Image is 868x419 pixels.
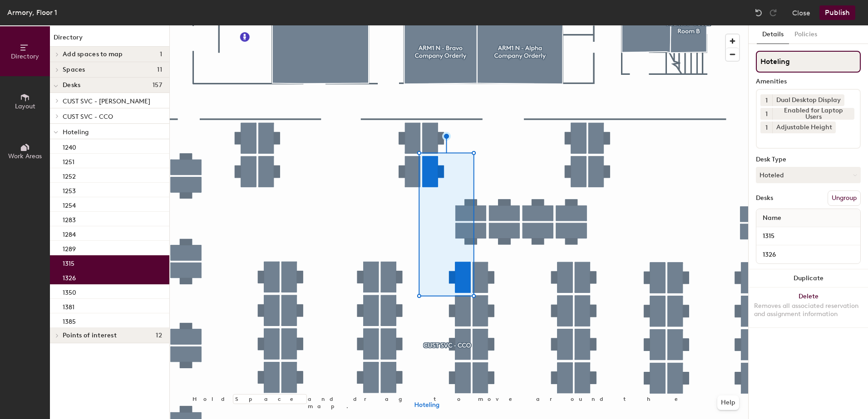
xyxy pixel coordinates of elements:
[792,5,810,20] button: Close
[63,199,76,209] p: 1254
[63,301,74,311] p: 1381
[758,248,858,261] input: Unnamed desk
[63,272,76,282] p: 1326
[765,123,768,132] span: 1
[760,108,772,120] button: 1
[772,94,844,106] div: Dual Desktop Display
[63,113,113,121] span: CUST SVC - CCO
[789,25,823,44] button: Policies
[63,82,80,89] span: Desks
[8,152,42,160] span: Work Areas
[63,315,76,326] p: 1385
[772,108,854,120] div: Enabled for Laptop Users
[756,195,773,202] div: Desks
[765,96,768,105] span: 1
[63,170,76,180] p: 1252
[63,51,123,58] span: Add spaces to map
[756,167,861,183] button: Hoteled
[63,156,74,166] p: 1251
[160,51,162,58] span: 1
[63,243,76,253] p: 1289
[760,94,772,106] button: 1
[156,332,162,339] span: 12
[819,5,855,20] button: Publish
[769,8,778,17] img: Redo
[772,122,836,133] div: Adjustable Height
[63,128,89,136] span: Hoteling
[765,109,768,119] span: 1
[828,190,861,206] button: Ungroup
[63,66,85,73] span: Spaces
[63,286,76,297] p: 1350
[757,25,789,44] button: Details
[15,102,35,110] span: Layout
[11,53,39,60] span: Directory
[756,78,861,85] div: Amenities
[153,82,162,89] span: 157
[63,257,74,268] p: 1315
[760,122,772,133] button: 1
[758,230,858,243] input: Unnamed desk
[758,210,786,226] span: Name
[50,33,169,47] h1: Directory
[7,7,57,18] div: Armory, Floor 1
[749,269,868,287] button: Duplicate
[754,8,763,17] img: Undo
[754,302,863,318] div: Removes all associated reservation and assignment information
[63,185,76,195] p: 1253
[63,214,76,224] p: 1283
[63,141,76,151] p: 1240
[63,332,117,339] span: Points of interest
[717,395,739,410] button: Help
[63,97,150,105] span: CUST SVC - [PERSON_NAME]
[756,156,861,163] div: Desk Type
[157,66,162,73] span: 11
[63,228,76,239] p: 1284
[749,287,868,327] button: DeleteRemoves all associated reservation and assignment information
